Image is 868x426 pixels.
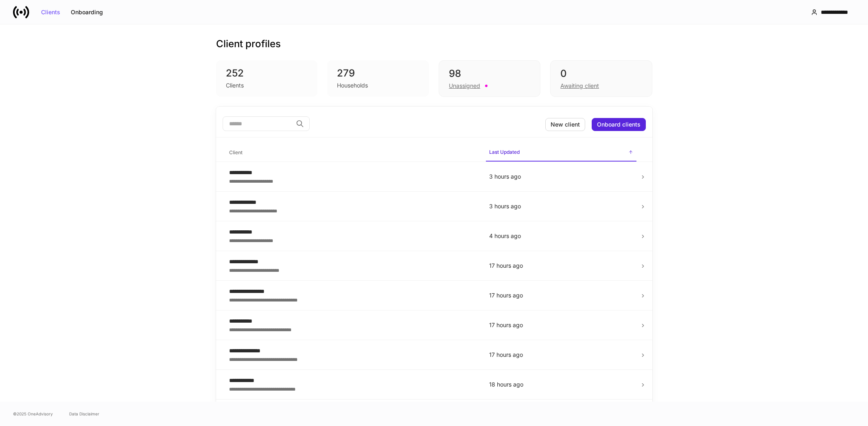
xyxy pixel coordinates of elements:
span: Last Updated [486,144,636,162]
h3: Client profiles [216,37,281,50]
div: Onboarding [71,9,103,15]
h6: Client [229,149,243,156]
div: 279 [337,67,419,80]
a: Data Disclaimer [69,411,99,417]
h6: Last Updated [489,148,520,156]
div: 0 [560,67,642,80]
div: 98 [449,67,530,80]
div: Awaiting client [560,82,599,90]
div: Clients [226,81,244,90]
p: 17 hours ago [489,351,633,359]
div: Households [337,81,368,90]
div: 98Unassigned [439,60,540,97]
div: Onboard clients [597,122,641,127]
span: © 2025 OneAdvisory [13,411,53,417]
button: Onboard clients [592,118,646,131]
button: Clients [36,6,66,19]
p: 17 hours ago [489,291,633,299]
p: 17 hours ago [489,321,633,329]
button: New client [545,118,585,131]
p: 4 hours ago [489,232,633,240]
div: 0Awaiting client [550,60,652,97]
p: 17 hours ago [489,262,633,270]
span: Client [226,144,479,161]
p: 18 hours ago [489,380,633,389]
p: 3 hours ago [489,202,633,210]
button: Onboarding [66,6,108,19]
div: Clients [41,9,60,15]
p: 3 hours ago [489,173,633,181]
div: New client [551,122,580,127]
div: 252 [226,67,308,80]
div: Unassigned [449,82,480,90]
